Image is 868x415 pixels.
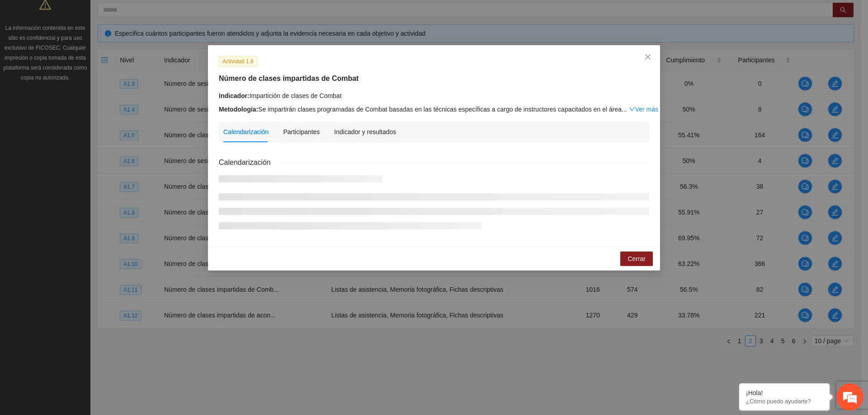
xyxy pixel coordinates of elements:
p: ¿Cómo puedo ayudarte? [746,398,823,405]
span: down [629,106,635,112]
div: Minimizar ventana de chat en vivo [148,5,170,26]
div: Impartición de clases de Combat [219,91,649,101]
div: ¡Hola! [746,389,823,396]
div: Indicador y resultados [334,127,396,137]
strong: Indicador: [219,92,250,99]
span: Estamos en línea. [52,121,125,212]
span: Calendarización [219,157,278,168]
button: Cerrar [620,252,653,266]
a: Expand [629,106,658,113]
button: Close [636,45,660,70]
div: Participantes [283,127,320,137]
div: Calendarización [223,127,269,137]
textarea: Escriba su mensaje y pulse “Intro” [5,247,172,278]
span: Cerrar [627,254,646,264]
span: Actividad 1.8 [219,56,257,66]
div: Chatee con nosotros ahora [47,46,152,58]
h5: Número de clases impartidas de Combat [219,73,649,84]
div: Se impartirán clases programadas de Combat basadas en las técnicas específicas a cargo de instruc... [219,104,649,114]
span: ... [622,106,627,113]
strong: Metodología: [219,106,258,113]
span: close [644,53,651,61]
